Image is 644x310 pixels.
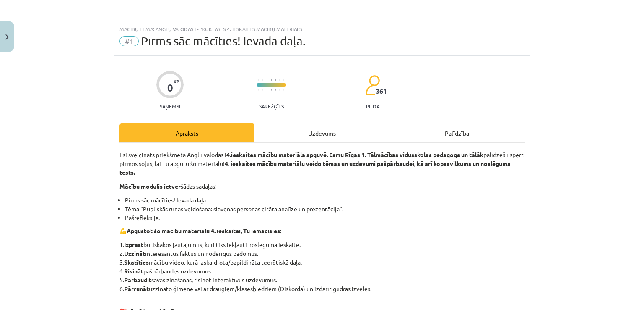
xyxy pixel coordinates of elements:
[119,26,525,32] div: Mācību tēma: Angļu valodas i - 10. klases 4. ieskaites mācību materiāls
[119,182,525,191] p: šādas sadaļas:
[174,79,179,84] span: XP
[275,89,276,91] img: icon-short-line-57e1e144782c952c97e751825c79c345078a6d821885a25fce030b3d8c18986b.svg
[279,89,280,91] img: icon-short-line-57e1e144782c952c97e751825c79c345078a6d821885a25fce030b3d8c18986b.svg
[254,123,390,142] div: Uzdevums
[279,79,280,81] img: icon-short-line-57e1e144782c952c97e751825c79c345078a6d821885a25fce030b3d8c18986b.svg
[127,227,281,234] b: Apgūstot šo mācību materiālu 4. ieskaitei, Tu iemācīsies:
[124,267,143,275] b: Risināt
[271,89,272,91] img: icon-short-line-57e1e144782c952c97e751825c79c345078a6d821885a25fce030b3d8c18986b.svg
[119,226,525,235] p: 💪
[259,103,284,109] p: Sarežģīts
[226,151,483,158] strong: 4.ieskaites mācību materiāla apguvē. Esmu Rīgas 1. Tālmācības vidusskolas pedagogs un tālāk
[119,182,181,190] b: Mācību modulis ietver
[267,89,267,91] img: icon-short-line-57e1e144782c952c97e751825c79c345078a6d821885a25fce030b3d8c18986b.svg
[124,241,143,248] b: Izprast
[124,258,149,266] b: Skatīties
[366,103,379,109] p: pilda
[267,79,267,81] img: icon-short-line-57e1e144782c952c97e751825c79c345078a6d821885a25fce030b3d8c18986b.svg
[125,213,525,222] li: Pašrefleksija.
[258,79,259,81] img: icon-short-line-57e1e144782c952c97e751825c79c345078a6d821885a25fce030b3d8c18986b.svg
[124,285,149,292] b: Pārrunāt
[365,75,380,96] img: students-c634bb4e5e11cddfef0936a35e636f08e4e9abd3cc4e673bd6f9a4125e45ecb1.svg
[262,79,263,81] img: icon-short-line-57e1e144782c952c97e751825c79c345078a6d821885a25fce030b3d8c18986b.svg
[119,240,525,293] p: 1. būtiskākos jautājumus, kuri tiks iekļauti noslēguma ieskaitē. 2. interesantus faktus un noderī...
[262,89,263,91] img: icon-short-line-57e1e144782c952c97e751825c79c345078a6d821885a25fce030b3d8c18986b.svg
[167,82,173,94] div: 0
[119,36,139,46] span: #1
[141,34,306,48] span: Pirms sāc mācīties! Ievada daļa.
[119,123,254,142] div: Apraksts
[275,79,276,81] img: icon-short-line-57e1e144782c952c97e751825c79c345078a6d821885a25fce030b3d8c18986b.svg
[271,79,272,81] img: icon-short-line-57e1e144782c952c97e751825c79c345078a6d821885a25fce030b3d8c18986b.svg
[125,196,525,205] li: Pirms sāc mācīties! Ievada daļa.
[283,89,284,91] img: icon-short-line-57e1e144782c952c97e751825c79c345078a6d821885a25fce030b3d8c18986b.svg
[125,205,525,213] li: Tēma "Publiskās runas veidošana: slavenas personas citāta analīze un prezentācija".
[283,79,284,81] img: icon-short-line-57e1e144782c952c97e751825c79c345078a6d821885a25fce030b3d8c18986b.svg
[119,150,525,177] p: Esi sveicināts priekšmeta Angļu valodas I palīdzēšu spert pirmos soļus, lai Tu apgūtu šo materiālu!
[124,276,151,284] b: Pārbaudīt
[258,89,259,91] img: icon-short-line-57e1e144782c952c97e751825c79c345078a6d821885a25fce030b3d8c18986b.svg
[5,34,9,40] img: icon-close-lesson-0947bae3869378f0d4975bcd49f059093ad1ed9edebbc8119c70593378902aed.svg
[119,160,511,176] strong: 4. ieskaites mācību materiālu veido tēmas un uzdevumi pašpārbaudei, kā arī kopsavilkums un noslēg...
[376,87,387,95] span: 361
[156,103,184,109] p: Saņemsi
[390,123,525,142] div: Palīdzība
[124,250,145,257] b: Uzzināt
